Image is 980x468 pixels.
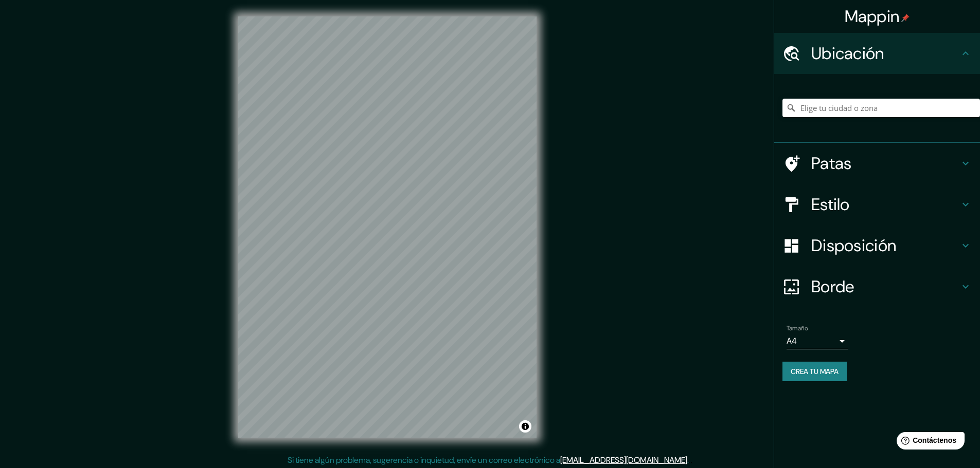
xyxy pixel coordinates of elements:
[782,99,980,117] input: Elige tu ciudad o zona
[690,454,692,465] font: .
[519,420,531,433] button: Activar o desactivar atribución
[787,324,808,332] font: Tamaño
[689,454,690,465] font: .
[901,14,910,22] img: pin-icon.png
[687,455,689,465] font: .
[238,16,537,438] canvas: Mapa
[811,153,852,174] font: Patas
[791,367,839,376] font: Crea tu mapa
[811,194,850,215] font: Estilo
[288,455,560,465] font: Si tiene algún problema, sugerencia o inquietud, envíe un correo electrónico a
[774,225,980,266] div: Disposición
[560,455,687,465] a: [EMAIL_ADDRESS][DOMAIN_NAME]
[774,143,980,184] div: Patas
[782,362,847,381] button: Crea tu mapa
[787,335,797,346] font: A4
[774,184,980,225] div: Estilo
[787,333,848,349] div: A4
[774,266,980,307] div: Borde
[811,276,854,297] font: Borde
[774,33,980,74] div: Ubicación
[811,43,884,64] font: Ubicación
[811,235,896,256] font: Disposición
[845,6,900,27] font: Mappin
[888,428,969,457] iframe: Lanzador de widgets de ayuda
